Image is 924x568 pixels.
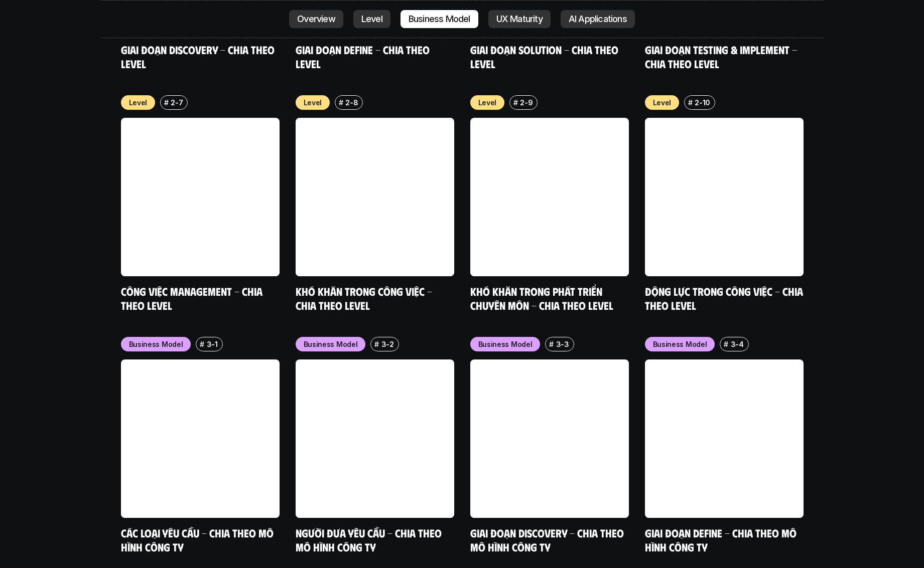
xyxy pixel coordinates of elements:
[121,43,277,70] a: Giai đoạn Discovery - Chia theo Level
[556,339,569,349] p: 3-3
[339,99,343,106] h6: #
[296,526,444,553] a: Người đưa yêu cầu - Chia theo mô hình công ty
[207,339,218,349] p: 3-1
[345,97,358,108] p: 2-8
[296,43,432,70] a: Giai đoạn Define - Chia theo Level
[296,284,435,312] a: Khó khăn trong công việc - Chia theo Level
[381,339,394,349] p: 3-2
[688,99,693,106] h6: #
[478,339,533,349] p: Business Model
[645,43,800,70] a: Giai đoạn Testing & Implement - Chia theo Level
[121,526,276,553] a: Các loại yêu cầu - Chia theo mô hình công ty
[304,339,358,349] p: Business Model
[695,97,710,108] p: 2-10
[129,339,183,349] p: Business Model
[549,340,554,348] h6: #
[724,340,728,348] h6: #
[200,340,204,348] h6: #
[653,97,672,108] p: Level
[304,97,322,108] p: Level
[164,99,169,106] h6: #
[470,43,621,70] a: Giai đoạn Solution - Chia theo Level
[653,339,707,349] p: Business Model
[520,97,533,108] p: 2-9
[289,10,343,28] a: Overview
[121,284,265,312] a: Công việc Management - Chia theo level
[731,339,744,349] p: 3-4
[374,340,379,348] h6: #
[513,99,518,106] h6: #
[645,526,799,553] a: Giai đoạn Define - Chia theo mô hình công ty
[470,526,626,553] a: Giai đoạn Discovery - Chia theo mô hình công ty
[470,284,613,312] a: Khó khăn trong phát triển chuyên môn - Chia theo level
[129,97,148,108] p: Level
[645,284,806,312] a: Động lực trong công việc - Chia theo Level
[171,97,183,108] p: 2-7
[478,97,497,108] p: Level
